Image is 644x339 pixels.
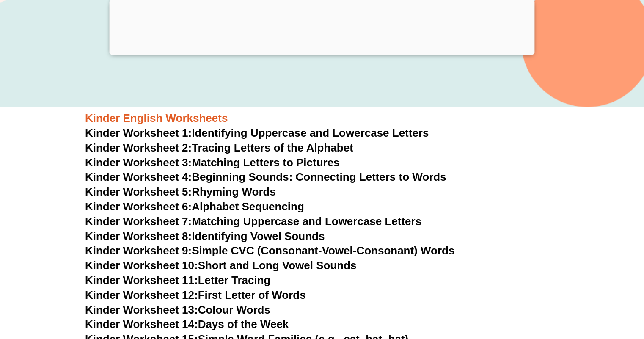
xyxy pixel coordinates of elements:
span: Kinder Worksheet 14: [85,318,198,331]
a: Kinder Worksheet 8:Identifying Vowel Sounds [85,230,325,243]
a: Kinder Worksheet 11:Letter Tracing [85,274,271,287]
span: Kinder Worksheet 12: [85,289,198,301]
span: Kinder Worksheet 4: [85,171,192,183]
h3: Kinder English Worksheets [85,111,559,126]
iframe: Chat Widget [503,244,644,339]
a: Kinder Worksheet 5:Rhyming Words [85,185,276,198]
a: Kinder Worksheet 1:Identifying Uppercase and Lowercase Letters [85,127,429,139]
a: Kinder Worksheet 7:Matching Uppercase and Lowercase Letters [85,215,421,228]
span: Kinder Worksheet 6: [85,200,192,213]
span: Kinder Worksheet 7: [85,215,192,228]
a: Kinder Worksheet 13:Colour Words [85,303,270,316]
a: Kinder Worksheet 6:Alphabet Sequencing [85,200,304,213]
span: Kinder Worksheet 13: [85,303,198,316]
span: Kinder Worksheet 11: [85,274,198,287]
a: Kinder Worksheet 4:Beginning Sounds: Connecting Letters to Words [85,171,446,183]
a: Kinder Worksheet 12:First Letter of Words [85,289,306,301]
span: Kinder Worksheet 5: [85,185,192,198]
span: Kinder Worksheet 9: [85,244,192,257]
a: Kinder Worksheet 14:Days of the Week [85,318,289,331]
span: Kinder Worksheet 2: [85,141,192,154]
span: Kinder Worksheet 3: [85,156,192,169]
a: Kinder Worksheet 10:Short and Long Vowel Sounds [85,259,357,272]
a: Kinder Worksheet 3:Matching Letters to Pictures [85,156,340,169]
a: Kinder Worksheet 2:Tracing Letters of the Alphabet [85,141,353,154]
span: Kinder Worksheet 10: [85,259,198,272]
a: Kinder Worksheet 9:Simple CVC (Consonant-Vowel-Consonant) Words [85,244,454,257]
span: Kinder Worksheet 8: [85,230,192,243]
span: Kinder Worksheet 1: [85,127,192,139]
